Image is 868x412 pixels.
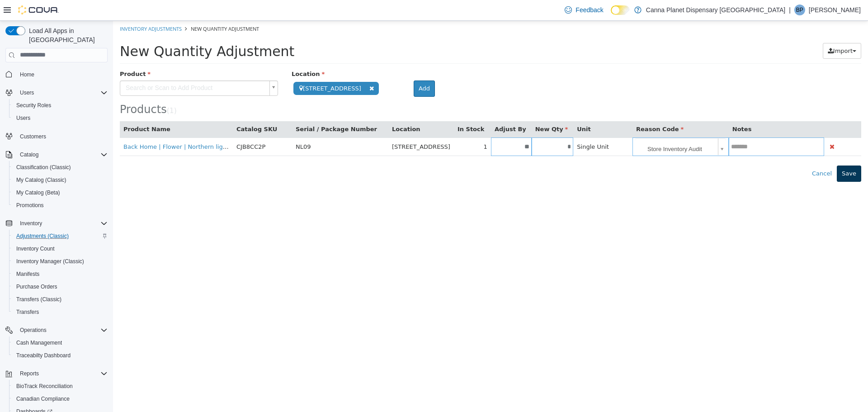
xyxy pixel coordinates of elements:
[13,256,88,267] a: Inventory Manager (Classic)
[16,69,108,80] span: Home
[13,187,108,198] span: My Catalog (Beta)
[13,281,108,292] span: Purchase Orders
[179,50,212,57] span: Location
[13,337,66,348] a: Cash Management
[13,113,34,123] a: Users
[464,123,496,129] span: Single Unit
[13,393,108,404] span: Canadian Compliance
[16,383,73,390] span: BioTrack Reconciliation
[279,123,337,129] span: [STREET_ADDRESS]
[13,393,73,404] a: Canadian Compliance
[13,200,47,211] a: Promotions
[16,258,84,265] span: Inventory Manager (Classic)
[54,86,64,94] small: ( )
[25,26,108,44] span: Load All Apps in [GEOGRAPHIC_DATA]
[16,270,39,278] span: Manifests
[16,149,42,160] button: Catalog
[16,202,44,209] span: Promotions
[16,245,55,252] span: Inventory Count
[523,105,571,112] span: Reason Code
[9,349,111,362] button: Traceabilty Dashboard
[464,104,479,113] button: Unit
[619,104,640,113] button: Notes
[16,368,108,379] span: Reports
[13,269,43,279] a: Manifests
[16,218,46,229] button: Inventory
[715,121,723,131] button: Delete Product
[809,5,861,15] p: [PERSON_NAME]
[13,243,58,254] a: Inventory Count
[18,5,59,14] img: Cova
[2,217,111,230] button: Inventory
[20,327,47,334] span: Operations
[20,89,34,96] span: Users
[2,86,111,99] button: Users
[16,395,70,403] span: Canadian Compliance
[20,71,34,78] span: Home
[16,368,42,379] button: Reports
[2,148,111,161] button: Catalog
[16,308,39,316] span: Transfers
[16,339,62,346] span: Cash Management
[123,104,166,113] button: Catalog SKU
[13,187,64,198] a: My Catalog (Beta)
[13,381,76,392] a: BioTrack Reconciliation
[7,60,165,75] a: Search or Scan to Add Product
[13,294,65,305] a: Transfers (Classic)
[794,5,805,15] div: Binal Patel
[16,352,71,359] span: Traceabilty Dashboard
[13,231,72,242] a: Adjustments (Classic)
[724,145,748,161] button: Save
[279,104,309,113] button: Location
[16,87,108,98] span: Users
[9,280,111,293] button: Purchase Orders
[7,23,181,38] span: New Quantity Adjustment
[180,61,266,74] span: [STREET_ADDRESS]
[16,325,108,336] span: Operations
[694,145,724,161] button: Cancel
[7,60,153,75] span: Search or Scan to Add Product
[13,200,108,211] span: Promotions
[344,104,373,113] button: In Stock
[2,130,111,143] button: Customers
[13,269,108,279] span: Manifests
[9,393,111,405] button: Canadian Compliance
[16,102,51,109] span: Security Roles
[20,370,39,377] span: Reports
[16,325,50,336] button: Operations
[9,336,111,349] button: Cash Management
[13,256,108,267] span: Inventory Manager (Classic)
[13,243,108,254] span: Inventory Count
[13,307,108,317] span: Transfers
[13,113,108,123] span: Users
[16,164,71,171] span: Classification (Classic)
[20,151,38,158] span: Catalog
[9,112,111,124] button: Users
[20,220,42,227] span: Inventory
[16,131,108,142] span: Customers
[9,199,111,212] button: Promotions
[382,104,415,113] button: Adjust By
[9,293,111,306] button: Transfers (Classic)
[576,5,603,14] span: Feedback
[183,104,266,113] button: Serial / Package Number
[561,1,607,19] a: Feedback
[646,5,785,15] p: Canna Planet Dispensary [GEOGRAPHIC_DATA]
[9,255,111,268] button: Inventory Manager (Classic)
[611,15,611,15] span: Dark Mode
[10,104,59,113] button: Product Name
[16,149,108,160] span: Catalog
[13,175,70,185] a: My Catalog (Classic)
[522,118,613,135] a: Store Inventory Audit
[13,100,108,111] span: Security Roles
[522,118,601,136] span: Store Inventory Audit
[13,294,108,305] span: Transfers (Classic)
[2,324,111,336] button: Operations
[16,176,66,184] span: My Catalog (Classic)
[16,283,57,290] span: Purchase Orders
[13,231,108,242] span: Adjustments (Classic)
[13,307,42,317] a: Transfers
[7,50,38,57] span: Product
[16,189,60,196] span: My Catalog (Beta)
[2,367,111,380] button: Reports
